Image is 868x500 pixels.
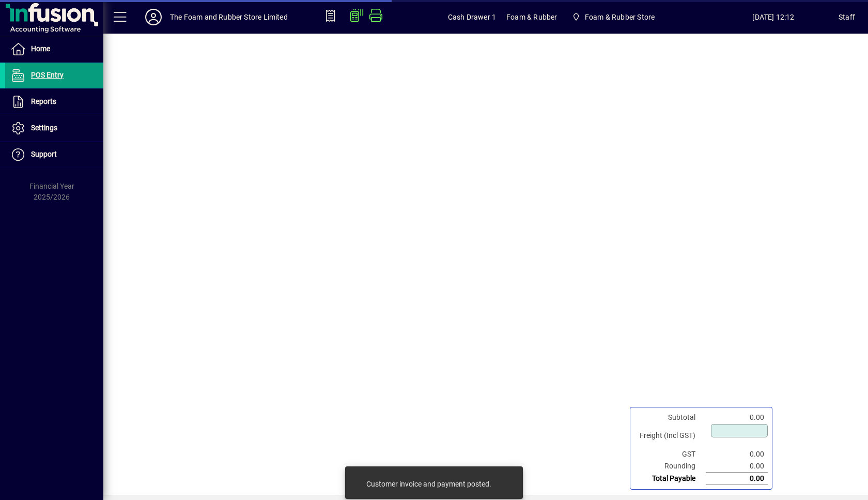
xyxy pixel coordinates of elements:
td: Rounding [634,460,706,473]
span: Settings [31,124,57,132]
td: Total Payable [634,473,706,485]
a: Support [5,142,103,168]
span: Cash Drawer 1 [448,9,496,25]
span: Foam & Rubber Store [585,9,655,25]
span: Support [31,150,57,158]
span: Foam & Rubber [506,9,557,25]
td: Subtotal [634,412,706,423]
div: Customer invoice and payment posted. [366,479,491,489]
button: Profile [137,8,170,26]
div: The Foam and Rubber Store Limited [170,9,288,25]
td: 0.00 [706,412,768,423]
td: Freight (Incl GST) [634,423,706,448]
a: Reports [5,89,103,115]
span: POS Entry [31,71,64,79]
td: 0.00 [706,460,768,473]
a: Home [5,36,103,62]
span: [DATE] 12:12 [708,9,839,25]
span: Foam & Rubber Store [567,8,659,26]
a: Settings [5,115,103,141]
td: GST [634,448,706,460]
div: Staff [839,9,855,25]
span: Home [31,44,50,53]
td: 0.00 [706,473,768,485]
span: Reports [31,97,56,105]
td: 0.00 [706,448,768,460]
